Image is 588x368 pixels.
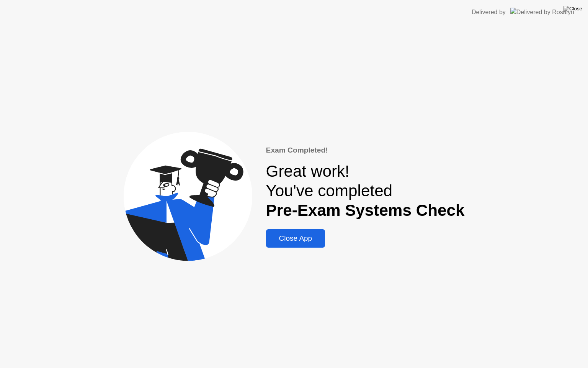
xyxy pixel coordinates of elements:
div: Close App [268,234,323,243]
div: Delivered by [472,8,506,17]
img: Close [563,6,582,12]
div: Exam Completed! [266,145,465,156]
div: Great work! You've completed [266,162,465,220]
button: Close App [266,229,325,248]
img: Delivered by Rosalyn [510,8,574,16]
b: Pre-Exam Systems Check [266,201,465,219]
